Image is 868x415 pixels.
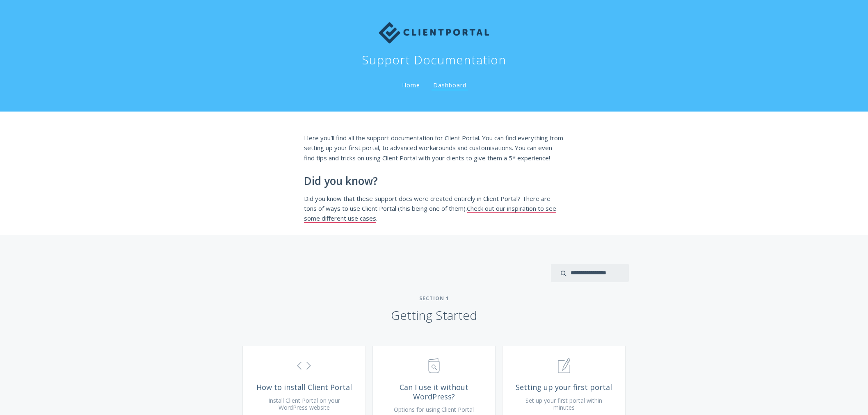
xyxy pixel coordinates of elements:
[432,81,468,90] a: Dashboard
[362,52,506,68] h1: Support Documentation
[400,81,422,89] a: Home
[304,133,564,163] p: Here you'll find all the support documentation for Client Portal. You can find everything from se...
[255,383,353,392] span: How to install Client Portal
[525,397,602,412] span: Set up your first portal within minutes
[385,383,483,401] span: Can I use it without WordPress?
[551,264,629,282] input: search input
[304,175,564,187] h2: Did you know?
[268,397,340,412] span: Install Client Portal on your WordPress website
[304,194,564,223] p: Did you know that these support docs were created entirely in Client Portal? There are tons of wa...
[515,383,613,392] span: Setting up your first portal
